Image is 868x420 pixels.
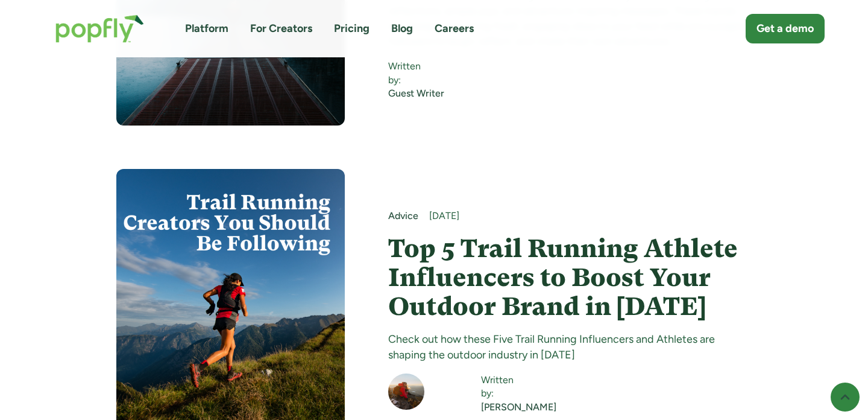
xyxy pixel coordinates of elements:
[185,21,228,36] a: Platform
[388,209,418,223] a: Advice
[388,332,752,362] div: Check out how these Five Trail Running Influencers and Athletes are shaping the outdoor industry ...
[746,14,825,43] a: Get a demo
[435,21,474,36] a: Careers
[388,234,752,322] a: Top 5 Trail Running Athlete Influencers to Boost Your Outdoor Brand in [DATE]
[250,21,312,36] a: For Creators
[481,374,752,401] div: Written by:
[388,87,446,100] a: Guest Writer
[756,21,814,36] div: Get a demo
[429,209,752,223] div: [DATE]
[43,2,156,55] a: home
[388,60,446,87] div: Written by:
[391,21,413,36] a: Blog
[481,401,752,414] a: [PERSON_NAME]
[334,21,370,36] a: Pricing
